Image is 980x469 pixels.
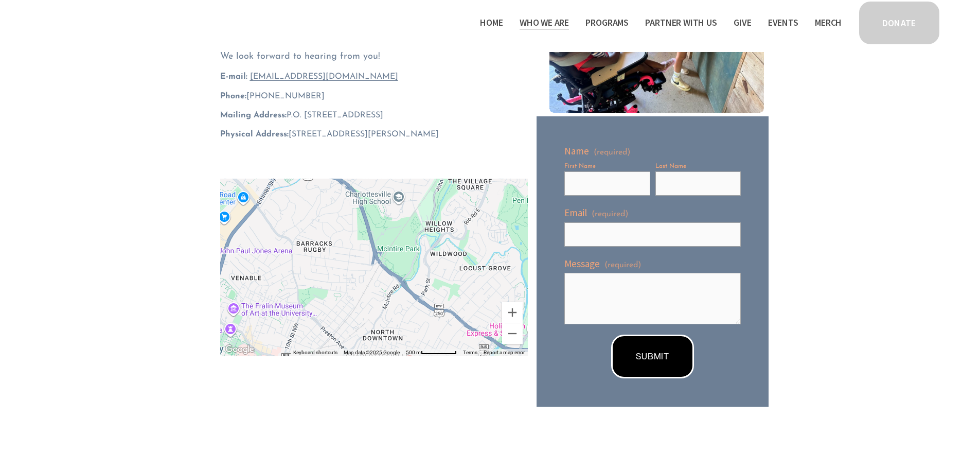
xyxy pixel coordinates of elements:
span: Email [564,206,587,220]
a: Open this area in Google Maps (opens a new window) [223,343,257,356]
button: SUBMITSUBMIT [611,335,694,378]
span: Who We Are [520,15,569,30]
strong: Phone: [220,92,246,100]
img: Google [223,343,257,356]
button: Keyboard shortcuts [293,349,337,356]
a: folder dropdown [585,14,629,31]
a: Give [734,14,751,31]
a: Home [480,14,503,31]
strong: E-mail: [220,73,247,81]
a: [EMAIL_ADDRESS][DOMAIN_NAME] [250,73,398,81]
a: Terms [463,350,477,355]
span: SUBMIT [636,352,669,361]
a: folder dropdown [520,14,569,31]
span: We look forward to hearing from you! [220,52,380,61]
span: 500 m [406,350,421,355]
div: First Name [564,162,650,172]
span: Programs [585,15,629,30]
div: Last Name [655,162,741,172]
span: P.O. [STREET_ADDRESS] [220,111,383,119]
span: Message [564,257,600,271]
button: Zoom in [502,302,523,323]
span: ‪[PHONE_NUMBER]‬ [220,92,325,100]
span: Map data ©2025 Google [344,350,400,355]
a: folder dropdown [645,14,717,31]
strong: Mailing Address: [220,111,287,119]
span: (required) [594,148,630,157]
button: Map Scale: 500 m per 66 pixels [403,349,460,356]
span: Name [564,144,589,158]
a: Merch [815,14,842,31]
span: (required) [592,209,628,220]
span: Partner With Us [645,15,717,30]
a: Events [768,14,798,31]
strong: Physical Address: [220,130,289,138]
span: [STREET_ADDRESS][PERSON_NAME] [220,130,439,138]
button: Zoom out [502,323,523,344]
a: Report a map error [484,350,525,355]
span: (required) [604,259,641,271]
